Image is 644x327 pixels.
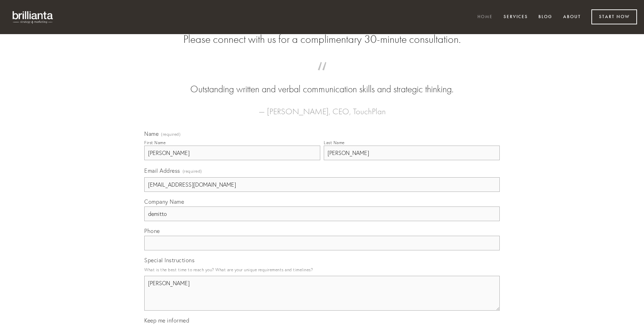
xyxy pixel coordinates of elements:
[155,96,489,118] figcaption: — [PERSON_NAME], CEO, TouchPlan
[155,69,489,96] blockquote: Outstanding written and verbal communication skills and strategic thinking.
[144,227,160,234] span: Phone
[144,257,194,264] span: Special Instructions
[534,11,557,23] a: Blog
[591,9,637,24] a: Start Now
[161,132,181,137] span: (required)
[473,11,497,23] a: Home
[183,166,202,176] span: (required)
[324,140,345,145] div: Last Name
[144,33,500,46] h2: Please connect with us for a complimentary 30-minute consultation.
[144,265,500,274] p: What is the best time to reach you? What are your unique requirements and timelines?
[144,167,180,174] span: Email Address
[499,11,532,23] a: Services
[155,69,489,83] span: “
[144,130,159,137] span: Name
[144,317,189,324] span: Keep me informed
[144,198,184,205] span: Company Name
[144,276,500,311] textarea: [PERSON_NAME]
[144,140,166,145] div: First Name
[559,11,585,23] a: About
[7,7,59,27] img: brillianta - research, strategy, marketing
